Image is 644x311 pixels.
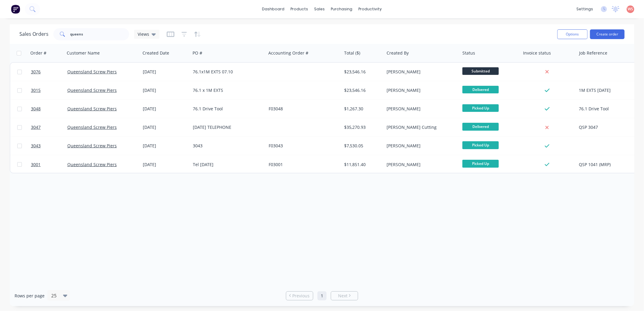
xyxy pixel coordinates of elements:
[462,67,499,75] span: Submitted
[344,69,380,75] div: $23,546.16
[11,5,20,14] img: Factory
[590,29,625,39] button: Create order
[579,87,629,93] div: 1M EXTS [DATE]
[331,293,358,299] a: Next page
[328,5,356,14] div: purchasing
[269,106,336,112] div: F03048
[31,124,41,130] span: 3047
[462,141,499,149] span: Picked Up
[387,106,454,112] div: [PERSON_NAME]
[344,87,380,93] div: $23,546.16
[344,162,380,168] div: $11,851.40
[143,50,169,56] div: Created Date
[387,162,454,168] div: [PERSON_NAME]
[579,124,629,130] div: QSP 3047
[462,86,499,93] span: Delivered
[317,291,327,300] a: Page 1 is your current page
[19,31,49,37] h1: Sales Orders
[387,87,454,93] div: [PERSON_NAME]
[462,104,499,112] span: Picked Up
[579,162,629,168] div: QSP 1041 (MRP)
[67,106,117,112] a: Queensland Screw Piers
[462,160,499,167] span: Picked Up
[523,50,551,56] div: Invoice status
[387,124,454,130] div: [PERSON_NAME] Cutting
[67,124,117,130] a: Queensland Screw Piers
[193,124,260,130] div: [DATE] TELEPHONE
[193,69,260,75] div: 76.1x1M EXTS 07.10
[193,162,260,168] div: Tel [DATE]
[283,291,361,300] ul: Pagination
[268,50,308,56] div: Accounting Order #
[288,5,311,14] div: products
[31,69,41,75] span: 3076
[338,293,347,299] span: Next
[293,293,310,299] span: Previous
[30,50,46,56] div: Order #
[344,106,380,112] div: $1,267.30
[67,69,117,75] a: Queensland Screw Piers
[15,293,45,299] span: Rows per page
[67,162,117,167] a: Queensland Screw Piers
[31,155,67,174] a: 3001
[286,293,313,299] a: Previous page
[31,143,41,149] span: 3043
[557,29,588,39] button: Options
[387,50,409,56] div: Created By
[387,143,454,149] div: [PERSON_NAME]
[143,124,188,130] div: [DATE]
[67,143,117,149] a: Queensland Screw Piers
[344,124,380,130] div: $35,270.93
[344,50,360,56] div: Total ($)
[143,87,188,93] div: [DATE]
[269,143,336,149] div: F03043
[31,118,67,136] a: 3047
[31,87,41,93] span: 3015
[138,31,149,37] span: Views
[344,143,380,149] div: $7,530.05
[31,137,67,155] a: 3043
[356,5,385,14] div: productivity
[387,69,454,75] div: [PERSON_NAME]
[259,5,288,14] a: dashboard
[31,100,67,118] a: 3048
[269,162,336,168] div: F03001
[143,106,188,112] div: [DATE]
[143,69,188,75] div: [DATE]
[193,50,202,56] div: PO #
[628,6,633,12] span: WS
[579,50,607,56] div: Job Reference
[143,143,188,149] div: [DATE]
[462,50,475,56] div: Status
[31,63,67,81] a: 3076
[70,28,129,40] input: Search...
[193,87,260,93] div: 76.1 x 1M EXTS
[311,5,328,14] div: sales
[143,162,188,168] div: [DATE]
[67,87,117,93] a: Queensland Screw Piers
[579,106,629,112] div: 76.1 Drive Tool
[462,123,499,130] span: Delivered
[31,162,41,168] span: 3001
[31,81,67,99] a: 3015
[193,143,260,149] div: 3043
[31,106,41,112] span: 3048
[573,5,596,14] div: settings
[67,50,100,56] div: Customer Name
[193,106,260,112] div: 76.1 Drive Tool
